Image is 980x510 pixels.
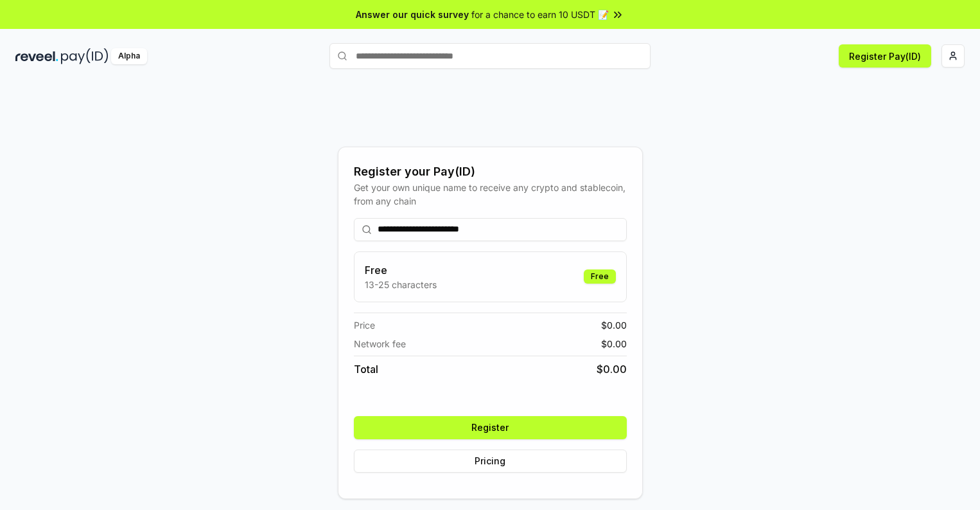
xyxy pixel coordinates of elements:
[354,318,375,332] span: Price
[601,318,627,332] span: $ 0.00
[354,181,627,208] div: Get your own unique name to receive any crypto and stablecoin, from any chain
[354,450,627,473] button: Pricing
[365,262,437,278] h3: Free
[356,8,469,21] span: Answer our quick survey
[839,44,931,68] button: Register Pay(ID)
[15,48,58,64] img: reveel_dark
[365,278,437,291] p: 13-25 characters
[354,337,406,351] span: Network fee
[597,361,627,377] span: $ 0.00
[601,337,627,351] span: $ 0.00
[354,361,378,377] span: Total
[584,269,616,284] div: Free
[471,8,609,21] span: for a chance to earn 10 USDT 📝
[354,163,627,181] div: Register your Pay(ID)
[61,48,109,64] img: pay_id
[111,48,147,64] div: Alpha
[354,416,627,439] button: Register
